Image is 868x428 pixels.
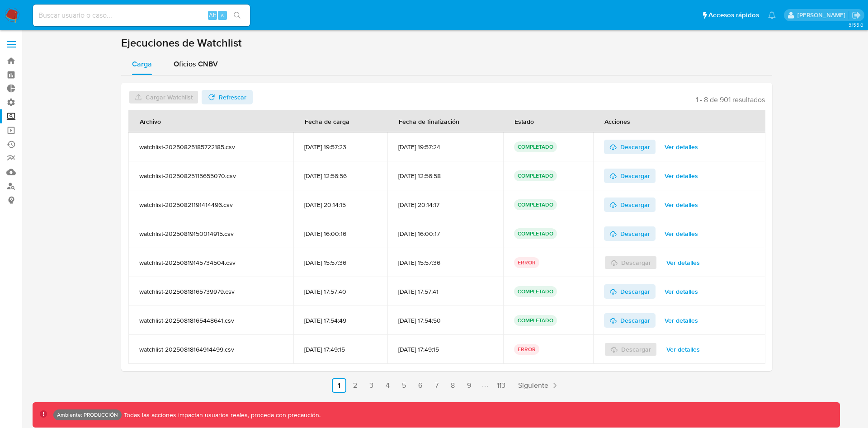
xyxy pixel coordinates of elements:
[33,9,250,21] input: Buscar usuario o caso...
[228,9,246,22] button: search-icon
[209,11,216,19] span: Alt
[768,11,776,19] a: Notificaciones
[57,413,118,417] p: Ambiente: PRODUCCIÓN
[852,10,861,20] a: Salir
[122,411,321,419] p: Todas las acciones impactan usuarios reales, proceda con precaución.
[797,11,849,19] p: ext_marialfo@mercadolibre.com
[708,10,759,20] span: Accesos rápidos
[221,11,224,19] span: s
